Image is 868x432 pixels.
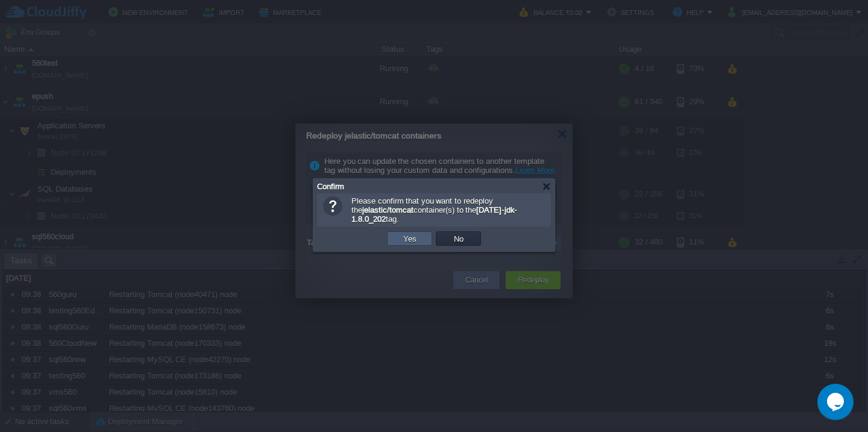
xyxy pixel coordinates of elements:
[317,182,344,191] span: Confirm
[362,205,414,214] b: jelastic/tomcat
[817,384,856,420] iframe: chat widget
[351,205,517,224] b: [DATE]-jdk-1.8.0_202
[351,196,517,224] span: Please confirm that you want to redeploy the container(s) to the tag.
[400,233,420,244] button: Yes
[450,233,467,244] button: No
